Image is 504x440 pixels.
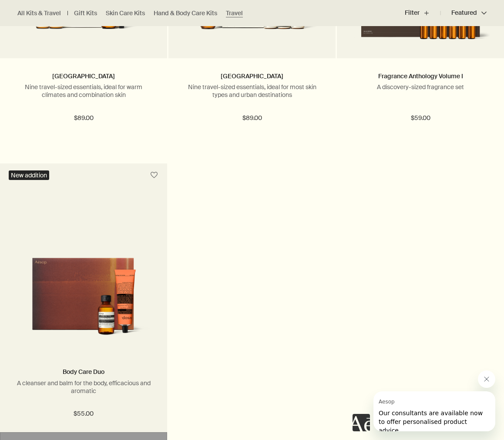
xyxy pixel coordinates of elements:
a: Skin Care Kits [106,9,145,17]
div: New addition [9,170,49,180]
p: A cleanser and balm for the body, efficacious and aromatic [13,379,154,395]
img: A body cleanser and balm alongside a recycled cardboard gift box. [13,256,154,341]
div: Aesop says "Our consultants are available now to offer personalised product advice.". Open messag... [353,370,495,431]
a: Travel [226,9,243,17]
button: Filter [405,3,440,23]
a: Gift Kits [74,9,97,17]
a: Body Care Duo [63,368,104,376]
span: $89.00 [74,113,94,123]
iframe: Close message from Aesop [478,370,495,388]
p: Nine travel-sized essentials, ideal for most skin types and urban destinations [181,83,323,99]
span: $89.00 [242,113,262,123]
span: Our consultants are available now to offer personalised product advice. [5,18,109,43]
a: Hand & Body Care Kits [154,9,217,17]
span: $59.00 [411,113,430,123]
button: Featured [440,3,487,23]
iframe: no content [353,414,370,431]
a: [GEOGRAPHIC_DATA] [52,72,115,80]
iframe: Message from Aesop [373,391,495,431]
p: Nine travel-sized essentials, ideal for warm climates and combination skin [13,83,154,99]
a: [GEOGRAPHIC_DATA] [221,72,283,80]
a: All Kits & Travel [17,9,61,17]
p: A discovery-sized fragrance set [350,83,491,91]
a: Fragrance Anthology Volume I [378,72,463,80]
button: Save to cabinet [146,167,162,183]
span: $55.00 [74,409,94,419]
